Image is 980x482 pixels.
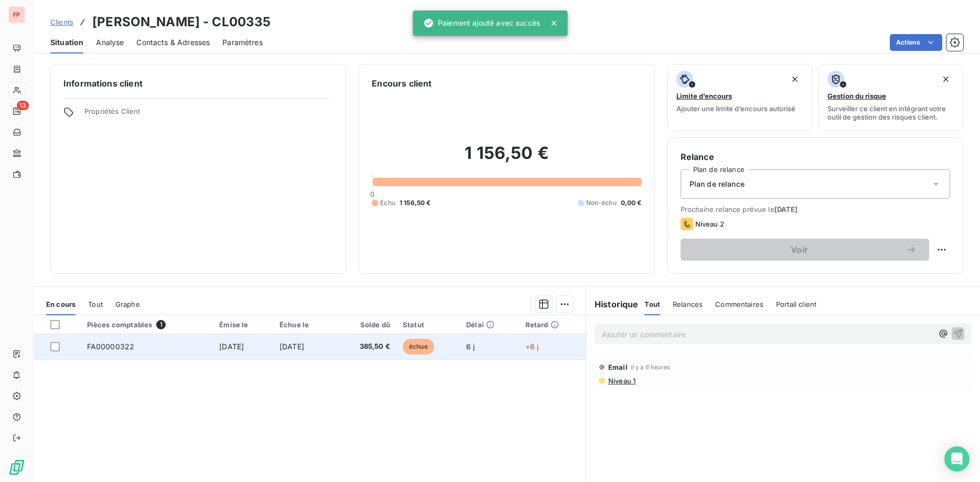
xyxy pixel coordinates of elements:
span: 1 [156,320,166,329]
div: Délai [466,320,513,329]
button: Actions [890,34,942,51]
span: échue [403,339,434,355]
span: 1 156,50 € [400,198,431,208]
span: Niveau 2 [695,220,724,228]
span: Voir [693,245,906,254]
span: [DATE] [774,205,798,213]
h3: [PERSON_NAME] - CL00335 [92,13,271,31]
span: Portail client [776,300,816,308]
span: Tout [88,300,103,308]
span: Propriétés Client [84,107,333,122]
button: Limite d’encoursAjouter une limite d’encours autorisé [667,64,812,131]
h6: Informations client [63,77,333,90]
span: [DATE] [279,342,304,351]
div: Paiement ajouté avec succès [423,14,540,33]
div: Solde dû [340,320,390,329]
span: Contacts & Adresses [136,37,210,48]
div: Échue le [279,320,328,329]
div: Retard [525,320,579,329]
h2: 1 156,50 € [372,143,641,174]
span: Surveiller ce client en intégrant votre outil de gestion des risques client. [827,104,954,121]
span: Commentaires [715,300,763,308]
div: FP [8,6,25,23]
span: Email [608,363,628,371]
span: Analyse [96,37,124,48]
span: Niveau 1 [607,377,636,385]
button: Voir [681,239,929,261]
span: 0 [370,190,374,198]
span: 0,00 € [621,198,642,208]
span: +6 j [525,342,539,351]
span: FA00000322 [87,342,135,351]
span: 13 [17,101,29,110]
span: Gestion du risque [827,92,886,100]
span: Prochaine relance prévue le [681,205,950,213]
div: Émise le [219,320,267,329]
div: Pièces comptables [87,320,207,329]
span: Limite d’encours [676,92,732,100]
span: Échu [380,198,395,208]
span: Paramètres [222,37,263,48]
button: Gestion du risqueSurveiller ce client en intégrant votre outil de gestion des risques client. [819,64,963,131]
h6: Encours client [372,77,432,90]
span: En cours [46,300,76,308]
span: Relances [673,300,703,308]
span: 385,50 € [340,341,390,352]
h6: Relance [681,151,950,163]
img: Logo LeanPay [8,459,25,476]
span: Graphe [115,300,140,308]
a: Clients [50,17,73,27]
span: Tout [644,300,660,308]
div: Open Intercom Messenger [944,446,970,472]
span: 6 j [466,342,475,351]
span: Plan de relance [690,179,745,189]
span: [DATE] [219,342,244,351]
span: Clients [50,18,73,26]
span: Ajouter une limite d’encours autorisé [676,104,795,113]
div: Statut [403,320,454,329]
span: il y a 6 heures [631,364,670,370]
span: Non-échu [586,198,617,208]
h6: Historique [586,298,639,310]
span: Situation [50,37,83,48]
